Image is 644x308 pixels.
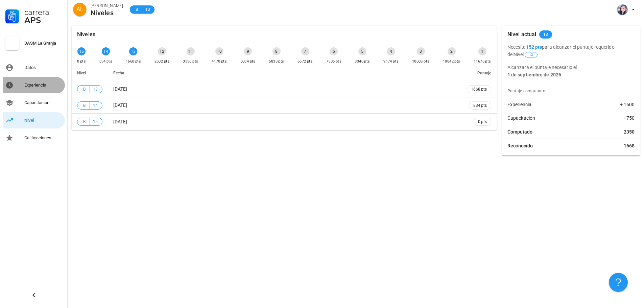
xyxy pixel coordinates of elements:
div: 9174 pts [383,58,399,65]
span: 2350 [624,128,635,135]
span: 1668 [624,142,635,149]
span: 14 [93,102,98,109]
div: [PERSON_NAME] [91,2,123,9]
span: + 1600 [620,101,635,108]
span: Nivel [514,52,538,57]
div: Puntaje computado [505,84,640,98]
th: Nivel [72,65,108,81]
span: B [81,118,87,125]
div: avatar [617,4,628,15]
span: 13 [145,6,150,13]
a: Experiencia [3,77,65,93]
b: 152 pts [526,44,542,50]
th: Fecha [108,65,461,81]
div: 834 pts [99,58,113,65]
a: Calificaciones [3,130,65,146]
div: 5 [358,47,366,55]
a: Nivel [3,112,65,128]
div: avatar [73,3,87,16]
span: + 750 [623,115,635,121]
div: 4 [387,47,395,55]
span: Fecha [113,71,124,75]
span: Capacitación [507,115,535,121]
div: 1 [478,47,486,55]
p: Alcanzará el puntaje necesario el . [507,64,635,78]
div: Niveles [77,26,95,43]
div: 10008 pts [412,58,430,65]
a: Datos [3,60,65,76]
div: 1668 pts [126,58,141,65]
span: [DATE] [113,86,127,92]
a: Capacitación [3,95,65,111]
div: 9 [244,47,252,55]
div: 15 [77,47,86,55]
span: [DATE] [113,119,127,124]
div: 5838 pts [269,58,284,65]
div: 3336 pts [183,58,198,65]
span: Experiencia [507,101,531,108]
div: 0 pts [77,58,86,65]
div: Calificaciones [24,135,62,141]
span: 0 pts [478,118,487,125]
span: Nivel [77,71,86,75]
span: 13 [543,30,548,39]
div: 5004 pts [240,58,256,65]
div: 11676 pts [474,58,491,65]
div: 6672 pts [297,58,313,65]
div: 10842 pts [443,58,460,65]
span: Reconocido [507,142,533,149]
span: 15 [93,118,98,125]
span: 13 [93,86,98,93]
span: 12 [529,52,533,57]
div: 10 [215,47,223,55]
div: 3 [417,47,425,55]
span: [DATE] [113,102,127,108]
div: 14 [102,47,110,55]
div: 6 [330,47,338,55]
span: B [134,6,139,13]
span: 834 pts [473,102,487,109]
div: 7506 pts [326,58,341,65]
span: B [81,102,87,109]
div: 13 [129,47,137,55]
div: 8 [272,47,281,55]
div: 11 [187,47,195,55]
span: AL [76,3,83,16]
div: 7 [301,47,309,55]
div: Experiencia [24,82,62,88]
div: Nivel [24,118,62,123]
div: 8340 pts [355,58,370,65]
div: 2 [448,47,456,55]
div: Capacitación [24,100,62,105]
div: Nivel actual [507,26,536,43]
th: Puntaje [461,65,497,81]
div: Datos [24,65,62,70]
div: 12 [158,47,166,55]
p: Necesita para alcanzar el puntaje requerido del [507,43,635,58]
b: 1 de septiembre de 2026 [507,72,561,77]
div: Niveles [91,9,123,17]
span: Puntaje [477,71,491,75]
span: B [81,86,87,93]
div: 4170 pts [212,58,227,65]
span: Computado [507,128,532,135]
span: 1668 pts [471,86,487,93]
div: 2502 pts [154,58,170,65]
div: Carrera [24,8,62,16]
div: DASM La Granja [24,41,62,46]
div: APS [24,16,62,24]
